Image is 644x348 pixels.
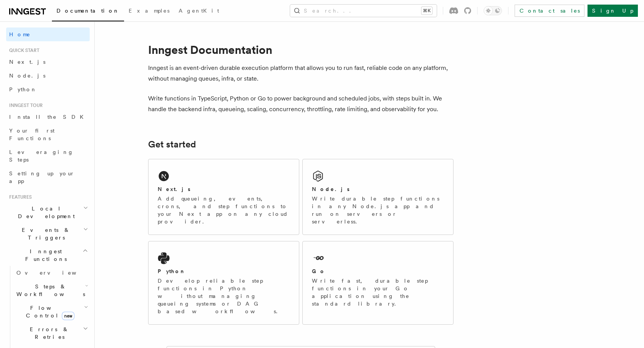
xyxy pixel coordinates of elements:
span: new [62,312,74,320]
button: Flow Controlnew [13,301,90,322]
span: Inngest Functions [6,248,82,263]
span: Features [6,194,32,200]
h2: Go [312,267,326,275]
span: Local Development [6,205,83,220]
a: Next.jsAdd queueing, events, crons, and step functions to your Next app on any cloud provider. [148,159,299,235]
span: Node.js [9,73,45,79]
a: Examples [124,2,174,21]
a: Leveraging Steps [6,145,90,167]
span: Leveraging Steps [9,149,74,163]
a: Setting up your app [6,167,90,188]
span: Home [9,31,31,38]
a: Your first Functions [6,124,90,145]
a: Node.jsWrite durable step functions in any Node.js app and run on servers or serverless. [302,159,454,235]
p: Write durable step functions in any Node.js app and run on servers or serverless. [312,195,444,225]
span: Steps & Workflows [13,283,85,298]
p: Develop reliable step functions in Python without managing queueing systems or DAG based workflows. [158,277,290,315]
h2: Node.js [312,185,350,193]
span: Overview [16,270,95,276]
span: Flow Control [13,304,84,319]
button: Search...⌘K [290,5,437,17]
a: Python [6,83,90,96]
a: Node.js [6,69,90,83]
button: Events & Triggers [6,223,90,244]
span: Python [9,86,37,92]
span: Your first Functions [9,128,55,141]
kbd: ⌘K [421,7,432,15]
span: Next.js [9,59,45,65]
a: Get started [148,139,196,150]
h2: Python [158,267,186,275]
span: Events & Triggers [6,226,83,241]
span: Examples [129,8,169,14]
span: Quick start [6,47,39,53]
a: AgentKit [174,2,224,21]
a: PythonDevelop reliable step functions in Python without managing queueing systems or DAG based wo... [148,241,299,325]
a: Next.js [6,55,90,69]
a: Install the SDK [6,110,90,124]
a: Contact sales [515,5,584,17]
span: AgentKit [179,8,219,14]
p: Write fast, durable step functions in your Go application using the standard library. [312,277,444,308]
button: Local Development [6,202,90,223]
p: Write functions in TypeScript, Python or Go to power background and scheduled jobs, with steps bu... [148,93,454,115]
a: Home [6,28,90,41]
span: Inngest tour [6,102,43,108]
p: Add queueing, events, crons, and step functions to your Next app on any cloud provider. [158,195,290,225]
span: Errors & Retries [13,325,83,341]
button: Toggle dark mode [484,6,502,15]
a: GoWrite fast, durable step functions in your Go application using the standard library. [302,241,454,325]
button: Steps & Workflows [13,280,90,301]
a: Sign Up [588,5,638,17]
p: Inngest is an event-driven durable execution platform that allows you to run fast, reliable code ... [148,63,454,84]
button: Errors & Retries [13,322,90,344]
a: Overview [13,266,90,280]
span: Documentation [56,8,119,14]
h2: Next.js [158,185,190,193]
h1: Inngest Documentation [148,43,454,57]
a: Documentation [52,2,124,21]
button: Inngest Functions [6,244,90,266]
span: Install the SDK [9,114,88,120]
span: Setting up your app [9,170,75,184]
